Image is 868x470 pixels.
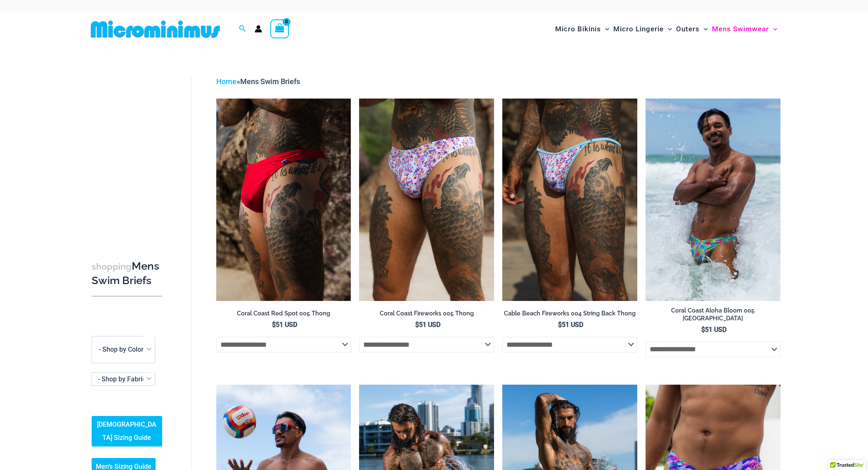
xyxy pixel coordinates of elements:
[216,77,300,86] span: »
[216,99,351,301] img: Coral Coast Red Spot 005 Thong 11
[558,321,562,329] span: $
[92,416,162,446] a: [DEMOGRAPHIC_DATA] Sizing Guide
[99,345,144,353] span: - Shop by Color
[613,19,664,40] span: Micro Lingerie
[415,321,440,329] bdi: 51 USD
[664,19,672,40] span: Menu Toggle
[92,261,132,272] span: shopping
[272,321,297,329] bdi: 51 USD
[502,310,637,317] h2: Cable Beach Fireworks 004 String Back Thong
[255,25,262,33] a: Account icon link
[359,99,494,301] a: Coral Coast Fireworks 005 Thong 01Coral Coast Fireworks 005 Thong 02Coral Coast Fireworks 005 Tho...
[92,336,155,363] span: - Shop by Color
[270,19,289,38] a: View Shopping Cart, empty
[216,99,351,301] a: Coral Coast Red Spot 005 Thong 11Coral Coast Red Spot 005 Thong 12Coral Coast Red Spot 005 Thong 12
[769,19,777,40] span: Menu Toggle
[646,307,780,325] a: Coral Coast Aloha Bloom 005 [GEOGRAPHIC_DATA]
[611,16,674,42] a: Micro LingerieMenu ToggleMenu Toggle
[712,19,769,40] span: Mens Swimwear
[240,77,300,86] span: Mens Swim Briefs
[710,16,779,42] a: Mens SwimwearMenu ToggleMenu Toggle
[92,259,162,288] h3: Mens Swim Briefs
[700,19,708,40] span: Menu Toggle
[216,310,351,317] h2: Coral Coast Red Spot 005 Thong
[558,321,583,329] bdi: 51 USD
[216,310,351,320] a: Coral Coast Red Spot 005 Thong
[701,326,726,334] bdi: 51 USD
[555,19,601,40] span: Micro Bikinis
[98,375,146,383] span: - Shop by Fabric
[646,307,780,322] h2: Coral Coast Aloha Bloom 005 [GEOGRAPHIC_DATA]
[359,310,494,320] a: Coral Coast Fireworks 005 Thong
[552,15,781,43] nav: Site Navigation
[601,19,609,40] span: Menu Toggle
[92,69,166,234] iframe: TrustedSite Certified
[674,16,710,42] a: OutersMenu ToggleMenu Toggle
[502,310,637,320] a: Cable Beach Fireworks 004 String Back Thong
[359,310,494,317] h2: Coral Coast Fireworks 005 Thong
[216,77,237,86] a: Home
[646,99,780,301] img: Coral Coast Aloha Bloom 005 Thong 09
[553,16,611,42] a: Micro BikinisMenu ToggleMenu Toggle
[676,19,700,40] span: Outers
[92,336,155,363] span: - Shop by Color
[502,99,637,301] img: Cable Beach Fireworks 004 String Back Thong 06
[502,99,637,301] a: Cable Beach Fireworks 004 String Back Thong 06Cable Beach Fireworks 004 String Back Thong 07Cable...
[646,99,780,301] a: Coral Coast Aloha Bloom 005 Thong 09Coral Coast Aloha Bloom 005 Thong 18Coral Coast Aloha Bloom 0...
[88,20,223,38] img: MM SHOP LOGO FLAT
[239,24,246,34] a: Search icon link
[359,99,494,301] img: Coral Coast Fireworks 005 Thong 01
[92,373,155,385] span: - Shop by Fabric
[415,321,419,329] span: $
[701,326,705,334] span: $
[92,372,155,386] span: - Shop by Fabric
[272,321,276,329] span: $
